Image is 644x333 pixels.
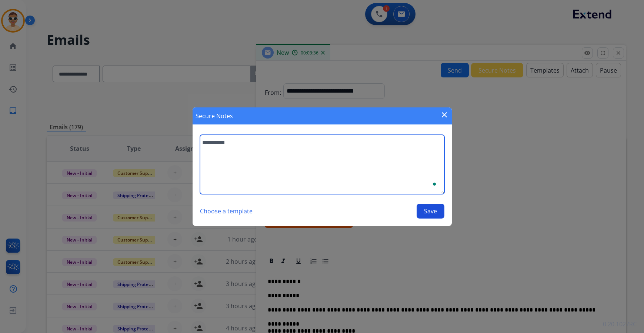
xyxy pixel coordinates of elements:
p: 0.20.1027RC [603,320,637,329]
mat-icon: close [440,110,449,119]
button: Save [417,204,444,219]
h1: Secure Notes [196,111,233,120]
textarea: To enrich screen reader interactions, please activate Accessibility in Grammarly extension settings [200,135,444,194]
button: Choose a template [200,204,253,219]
